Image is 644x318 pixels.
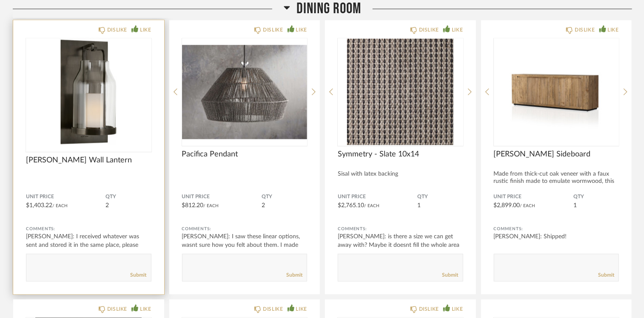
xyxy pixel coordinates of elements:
[494,150,619,159] span: [PERSON_NAME] Sideboard
[494,225,619,233] div: Comments:
[418,194,463,200] span: QTY
[520,204,536,208] span: / Each
[204,204,219,208] span: / Each
[182,194,262,200] span: Unit Price
[494,171,619,192] div: Made from thick-cut oak veneer with a faux rustic finish made to emulate wormwood, this ...
[262,202,265,208] span: 2
[338,202,364,208] span: $2,765.10
[494,202,520,208] span: $2,899.00
[338,38,463,145] img: undefined
[442,272,459,279] a: Submit
[26,232,151,258] div: [PERSON_NAME]: I received whatever was sent and stored it in the same place, please check if on ...
[494,38,619,145] img: undefined
[26,38,151,145] div: 0
[494,194,574,200] span: Unit Price
[452,305,463,313] div: LIKE
[182,232,308,258] div: [PERSON_NAME]: I saw these linear options, wasnt sure how you felt about them. I made peace w...
[182,202,204,208] span: $812.20
[26,225,151,233] div: Comments:
[52,204,68,208] span: / Each
[573,194,619,200] span: QTY
[107,26,127,34] div: DISLIKE
[106,202,109,208] span: 2
[140,26,151,34] div: LIKE
[26,156,151,165] span: [PERSON_NAME] Wall Lantern
[494,232,619,241] div: [PERSON_NAME]: Shipped!
[364,204,379,208] span: / Each
[575,26,595,34] div: DISLIKE
[452,26,463,34] div: LIKE
[338,194,418,200] span: Unit Price
[418,202,421,208] span: 1
[419,26,439,34] div: DISLIKE
[182,38,308,145] img: undefined
[296,26,307,34] div: LIKE
[26,194,106,200] span: Unit Price
[286,272,302,279] a: Submit
[338,171,463,178] div: Sisal with latex backing
[182,225,308,233] div: Comments:
[338,232,463,258] div: [PERSON_NAME]: is there a size we can get away with? Maybe it doesnt fill the whole area to the s...
[419,305,439,313] div: DISLIKE
[263,26,283,34] div: DISLIKE
[573,202,577,208] span: 1
[131,272,147,279] a: Submit
[140,305,151,313] div: LIKE
[263,305,283,313] div: DISLIKE
[338,225,463,233] div: Comments:
[106,194,151,200] span: QTY
[598,272,614,279] a: Submit
[338,150,463,159] span: Symmetry - Slate 10x14
[296,305,307,313] div: LIKE
[182,150,308,159] span: Pacifica Pendant
[26,38,151,145] img: undefined
[608,26,619,34] div: LIKE
[262,194,307,200] span: QTY
[107,305,127,313] div: DISLIKE
[26,202,52,208] span: $1,403.22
